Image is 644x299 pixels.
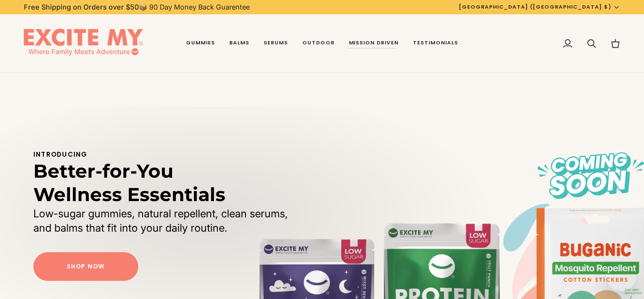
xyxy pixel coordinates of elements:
[606,261,636,291] iframe: Button to launch messaging window
[179,14,222,73] a: Gummies
[342,14,406,73] a: Mission Driven
[452,3,627,11] button: [GEOGRAPHIC_DATA] ([GEOGRAPHIC_DATA] $)
[413,39,458,47] span: Testimonials
[24,3,139,11] strong: Free Shipping on Orders over $50
[229,39,249,47] span: Balms
[264,39,288,47] span: Serums
[295,14,342,73] a: Outdoor
[302,39,335,47] span: Outdoor
[406,14,465,73] a: Testimonials
[33,252,138,281] a: Shop Now
[349,39,399,47] span: Mission Driven
[24,29,143,58] img: EXCITE MY®
[222,14,256,73] a: Balms
[24,2,250,12] p: 📦 90 Day Money Back Guarentee
[256,14,295,73] a: Serums
[186,39,215,47] span: Gummies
